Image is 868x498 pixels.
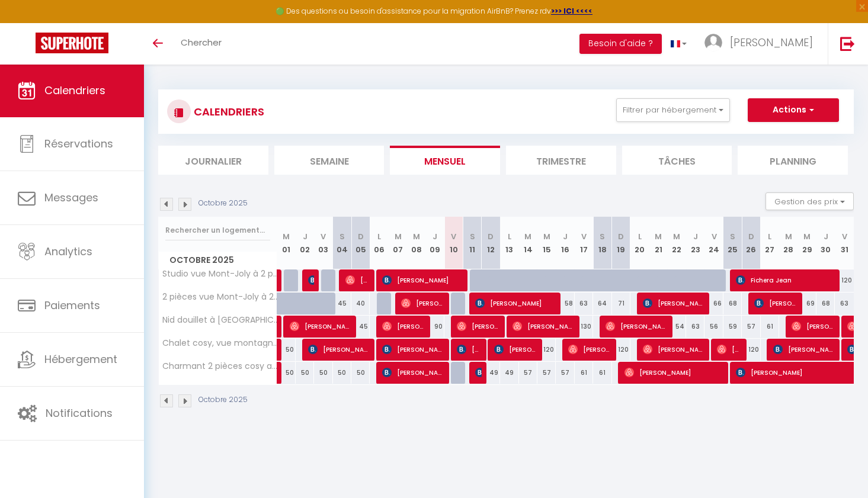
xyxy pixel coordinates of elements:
[556,217,574,269] th: 16
[44,352,117,367] span: Hébergement
[274,146,385,175] li: Semaine
[395,231,402,242] abbr: M
[475,292,555,314] span: [PERSON_NAME]
[314,217,332,269] th: 03
[704,34,722,52] img: ...
[835,269,854,291] div: 120
[161,339,279,348] span: Chalet cosy, vue montagne, proche [GEOGRAPHIC_DATA]
[444,217,463,269] th: 10
[723,293,742,314] div: 68
[513,315,574,338] span: [PERSON_NAME]
[551,6,592,16] a: >>> ICI <<<<
[738,146,848,175] li: Planning
[426,217,444,269] th: 09
[172,23,230,65] a: Chercher
[537,339,556,361] div: 120
[463,217,481,269] th: 11
[693,231,698,242] abbr: J
[686,316,704,338] div: 63
[494,338,537,361] span: [PERSON_NAME]
[696,23,828,65] a: ... [PERSON_NAME]
[797,217,816,269] th: 29
[451,231,456,242] abbr: V
[158,146,268,175] li: Journalier
[345,269,370,291] span: [PERSON_NAME]
[816,293,835,314] div: 68
[835,217,854,269] th: 31
[308,269,314,291] span: [PERSON_NAME]
[389,217,407,269] th: 07
[161,269,279,278] span: Studio vue Mont-Joly à 2 pas Tramway [GEOGRAPHIC_DATA]⛷
[612,217,630,269] th: 19
[296,362,314,384] div: 50
[736,269,834,291] span: Fichera Jean
[673,231,680,242] abbr: M
[600,231,605,242] abbr: S
[457,315,499,338] span: [PERSON_NAME]
[773,338,834,361] span: [PERSON_NAME]
[630,217,649,269] th: 20
[500,362,518,384] div: 49
[351,217,370,269] th: 05
[842,231,847,242] abbr: V
[612,339,630,361] div: 120
[426,316,444,338] div: 90
[519,362,537,384] div: 57
[616,98,730,122] button: Filtrer par hébergement
[333,217,351,269] th: 04
[655,231,662,242] abbr: M
[606,315,667,338] span: [PERSON_NAME]
[500,217,518,269] th: 13
[792,315,834,338] span: [PERSON_NAME]
[351,316,370,338] div: 45
[358,231,364,242] abbr: D
[475,361,481,384] span: [PERSON_NAME]
[377,231,381,242] abbr: L
[761,316,779,338] div: 61
[717,338,741,361] span: [PERSON_NAME]
[748,231,754,242] abbr: D
[537,362,556,384] div: 57
[761,217,779,269] th: 27
[161,293,279,301] span: 2 pièces vue Mont-Joly à 2 pas Tramway [GEOGRAPHIC_DATA]⛷
[314,362,332,384] div: 50
[816,217,835,269] th: 30
[488,231,494,242] abbr: D
[303,231,308,242] abbr: J
[785,231,792,242] abbr: M
[161,362,279,371] span: Charmant 2 pièces cosy au cœur de [GEOGRAPHIC_DATA]❣️
[712,231,717,242] abbr: V
[686,217,704,269] th: 23
[643,292,704,314] span: [PERSON_NAME]
[44,298,100,313] span: Paiements
[333,293,351,314] div: 45
[44,83,105,98] span: Calendriers
[351,293,370,314] div: 40
[165,220,270,241] input: Rechercher un logement...
[482,217,500,269] th: 12
[835,293,854,314] div: 63
[36,33,108,53] img: Super Booking
[159,252,277,269] span: Octobre 2025
[765,192,854,210] button: Gestion des prix
[643,338,704,361] span: [PERSON_NAME]
[754,292,797,314] span: [PERSON_NAME]
[44,136,113,151] span: Réservations
[339,231,345,242] abbr: S
[44,190,98,205] span: Messages
[575,362,593,384] div: 61
[742,217,760,269] th: 26
[519,217,537,269] th: 14
[723,217,742,269] th: 25
[413,231,420,242] abbr: M
[198,198,248,209] p: Octobre 2025
[382,361,443,384] span: [PERSON_NAME]
[742,316,760,338] div: 57
[579,34,662,54] button: Besoin d'aide ?
[624,361,722,384] span: [PERSON_NAME]
[283,231,290,242] abbr: M
[333,362,351,384] div: 50
[470,231,475,242] abbr: S
[638,231,642,242] abbr: L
